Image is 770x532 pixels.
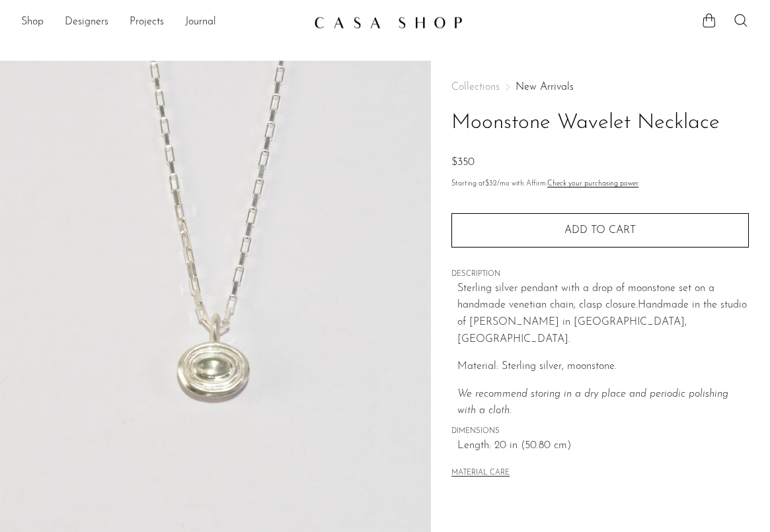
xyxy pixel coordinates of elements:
span: Length: 20 in (50.80 cm) [457,438,749,455]
span: DESCRIPTION [451,269,749,281]
span: Collections [451,82,500,92]
nav: Desktop navigation [21,11,303,34]
button: MATERIAL CARE [451,469,510,479]
a: Projects [130,14,164,31]
span: andmade in the studio of [PERSON_NAME] in [GEOGRAPHIC_DATA], [GEOGRAPHIC_DATA]. [457,300,747,344]
button: Add to cart [451,213,749,248]
ul: NEW HEADER MENU [21,11,303,34]
em: We recommend storing in a dry place and periodic polishing with a cloth. [457,389,728,416]
a: Check your purchasing power - Learn more about Affirm Financing (opens in modal) [547,180,638,187]
p: Material: Sterling silver, moonstone. [457,358,749,376]
p: Starting at /mo with Affirm. [451,178,749,190]
a: New Arrivals [516,82,574,92]
p: Sterling silver pendant with a drop of moonstone set on a handmade venetian chain, clasp closure. H [457,281,749,348]
span: Add to cart [564,224,636,237]
a: Shop [21,14,44,31]
nav: Breadcrumbs [451,82,749,92]
span: $350 [451,157,475,168]
span: $32 [485,180,497,187]
h1: Moonstone Wavelet Necklace [451,106,749,140]
a: Journal [185,14,216,31]
span: DIMENSIONS [451,426,749,438]
a: Designers [65,14,108,31]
